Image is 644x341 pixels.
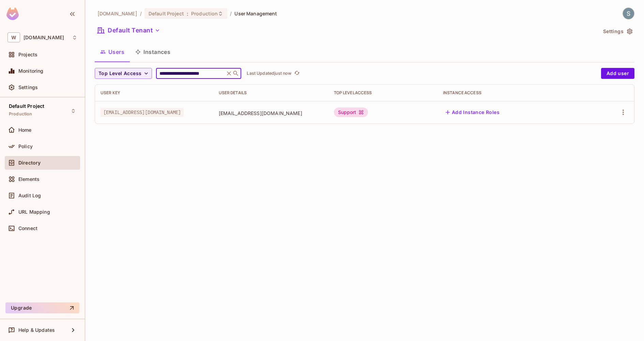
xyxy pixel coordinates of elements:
span: Production [191,10,218,17]
span: Policy [18,144,33,149]
button: Settings [600,26,634,37]
span: Audit Log [18,193,41,198]
button: Default Tenant [95,25,163,36]
span: Elements [18,176,40,182]
span: Click to refresh data [291,69,301,77]
span: Directory [18,160,41,166]
span: User Management [234,10,277,17]
div: User Key [101,90,208,96]
li: / [140,10,142,17]
span: Monitoring [18,68,44,74]
span: Default Project [149,10,184,17]
span: Top Level Access [98,69,141,78]
span: Projects [18,52,37,57]
span: refresh [294,70,300,77]
li: / [230,10,232,17]
div: Top Level Access [334,90,432,96]
span: Connect [18,226,37,231]
div: User Details [219,90,323,96]
span: Default Project [9,103,44,109]
button: Add Instance Roles [443,107,502,118]
button: Add user [601,68,634,79]
button: Users [95,43,130,60]
button: Top Level Access [95,68,152,79]
span: W [7,32,20,42]
div: Support [334,108,368,117]
span: Production [9,111,32,117]
span: Home [18,127,32,133]
span: URL Mapping [18,209,50,215]
img: Shekhar Tyagi [623,8,634,19]
button: refresh [293,69,301,77]
span: [EMAIL_ADDRESS][DOMAIN_NAME] [101,108,184,117]
img: SReyMgAAAABJRU5ErkJggg== [6,8,19,20]
span: [EMAIL_ADDRESS][DOMAIN_NAME] [219,110,323,116]
div: Instance Access [443,90,582,96]
span: the active workspace [97,10,137,17]
span: Workspace: withpronto.com [24,35,64,40]
p: Last Updated just now [247,71,291,76]
button: Instances [130,43,176,60]
span: : [186,11,189,16]
span: Settings [18,85,38,90]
